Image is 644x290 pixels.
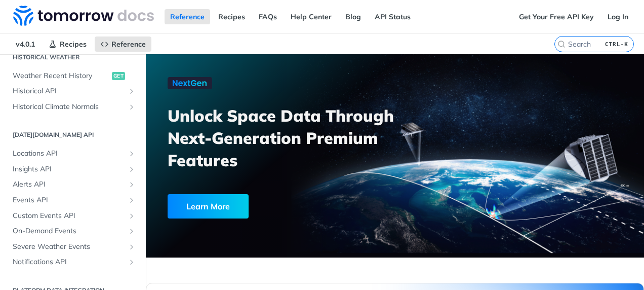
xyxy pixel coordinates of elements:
a: Locations APIShow subpages for Locations API [8,146,138,161]
button: Show subpages for Historical API [128,87,136,95]
a: Custom Events APIShow subpages for Custom Events API [8,208,138,224]
button: Show subpages for Custom Events API [128,212,136,220]
h2: [DATE][DOMAIN_NAME] API [8,130,138,139]
a: Severe Weather EventsShow subpages for Severe Weather Events [8,239,138,255]
span: Events API [13,195,125,205]
span: Alerts API [13,179,125,190]
span: v4.0.1 [10,37,41,52]
a: Blog [340,9,367,24]
span: Custom Events API [13,211,125,221]
span: Insights API [13,164,125,174]
span: Historical API [13,86,125,96]
span: Severe Weather Events [13,242,125,252]
kbd: CTRL-K [602,39,631,49]
button: Show subpages for On-Demand Events [128,227,136,235]
a: Alerts APIShow subpages for Alerts API [8,177,138,192]
a: Notifications APIShow subpages for Notifications API [8,255,138,270]
a: On-Demand EventsShow subpages for On-Demand Events [8,224,138,239]
img: NextGen [168,77,212,89]
a: Reference [165,9,210,24]
button: Show subpages for Historical Climate Normals [128,103,136,111]
a: Log In [602,9,634,24]
button: Show subpages for Alerts API [128,180,136,189]
a: Help Center [285,9,337,24]
span: On-Demand Events [13,226,125,236]
span: Weather Recent History [13,71,109,81]
a: Historical Climate NormalsShow subpages for Historical Climate Normals [8,99,138,115]
a: Events APIShow subpages for Events API [8,193,138,208]
span: Locations API [13,149,125,159]
h3: Unlock Space Data Through Next-Generation Premium Features [168,104,406,171]
span: get [112,72,125,80]
a: Reference [95,37,151,52]
button: Show subpages for Insights API [128,165,136,173]
a: Insights APIShow subpages for Insights API [8,162,138,177]
span: Recipes [60,40,87,49]
a: Historical APIShow subpages for Historical API [8,84,138,99]
h2: Historical Weather [8,53,138,62]
a: Weather Recent Historyget [8,68,138,84]
div: Learn More [168,194,249,219]
button: Show subpages for Severe Weather Events [128,243,136,251]
button: Show subpages for Locations API [128,150,136,158]
span: Historical Climate Normals [13,102,125,112]
a: API Status [369,9,416,24]
svg: Search [557,40,566,48]
a: Learn More [168,194,358,219]
a: Get Your Free API Key [513,9,599,24]
a: FAQs [253,9,283,24]
button: Show subpages for Notifications API [128,258,136,266]
a: Recipes [43,37,92,52]
img: Tomorrow.io Weather API Docs [13,6,154,26]
span: Reference [111,40,146,49]
span: Notifications API [13,257,125,267]
a: Recipes [213,9,251,24]
button: Show subpages for Events API [128,196,136,204]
